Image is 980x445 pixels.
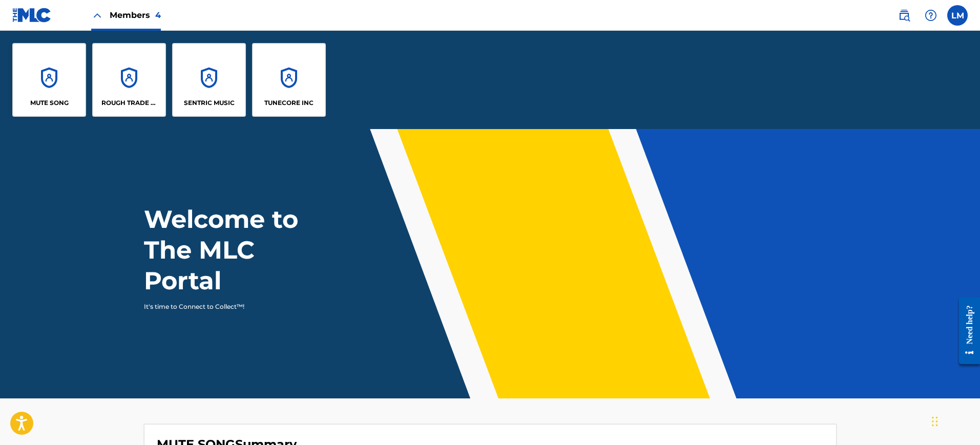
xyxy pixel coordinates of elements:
[92,43,166,117] a: AccountsROUGH TRADE PUBLISHING
[30,98,69,108] p: MUTE SONG
[184,98,235,108] p: SENTRIC MUSIC
[12,43,86,117] a: AccountsMUTE SONG
[101,98,157,108] p: ROUGH TRADE PUBLISHING
[932,406,938,437] div: Drag
[91,9,103,22] img: Close
[144,302,322,311] p: It's time to Connect to Collect™!
[110,9,161,21] span: Members
[898,9,910,22] img: search
[921,5,941,26] div: Help
[925,9,937,22] img: help
[951,290,980,372] iframe: Resource Center
[252,43,326,117] a: AccountsTUNECORE INC
[947,5,968,26] div: User Menu
[12,8,52,23] img: MLC Logo
[929,396,980,445] iframe: Chat Widget
[172,43,246,117] a: AccountsSENTRIC MUSIC
[894,5,914,26] a: Public Search
[144,204,336,296] h1: Welcome to The MLC Portal
[264,98,314,108] p: TUNECORE INC
[155,10,161,20] span: 4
